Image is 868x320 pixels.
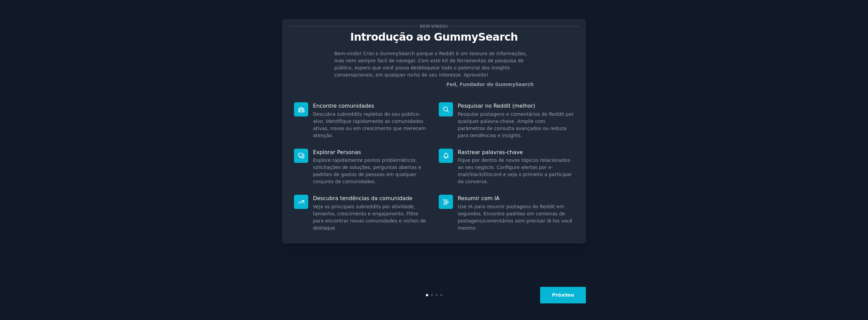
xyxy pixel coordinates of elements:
[458,195,499,201] font: Resumir com IA
[313,157,421,184] font: Explore rapidamente pontos problemáticos, solicitações de soluções, perguntas abertas e padrões d...
[458,103,535,109] font: Pesquisar no Reddit (melhor)
[447,82,534,87] a: Fed, Fundador do GummySearch
[313,149,361,155] font: Explorar Personas
[445,82,447,87] font: -
[313,195,412,201] font: Descubra tendências da comunidade
[458,149,523,155] font: Rastrear palavras-chave
[458,111,574,138] font: Pesquise postagens e comentários do Reddit por qualquer palavra-chave. Amplie com parâmetros de c...
[552,292,574,298] font: Próximo
[420,24,449,29] font: Bem-vindo!
[313,111,426,138] font: Descubra subreddits repletos do seu público-alvo. Identifique rapidamente as comunidades ativas, ...
[540,287,586,303] button: Próximo
[313,103,374,109] font: Encontre comunidades
[458,157,572,184] font: Fique por dentro de novos tópicos relacionados ao seu negócio. Configure alertas por e-mail/Slack...
[350,31,518,43] font: Introdução ao GummySearch
[334,51,527,78] font: Bem-vindo! Criei o GummySearch porque o Reddit é um tesouro de informações, mas nem sempre fácil ...
[313,204,426,231] font: Veja os principais subreddits por atividade, tamanho, crescimento e engajamento. Filtre para enco...
[458,204,572,231] font: Use IA para resumir postagens do Reddit em segundos. Encontre padrões em centenas de postagens/co...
